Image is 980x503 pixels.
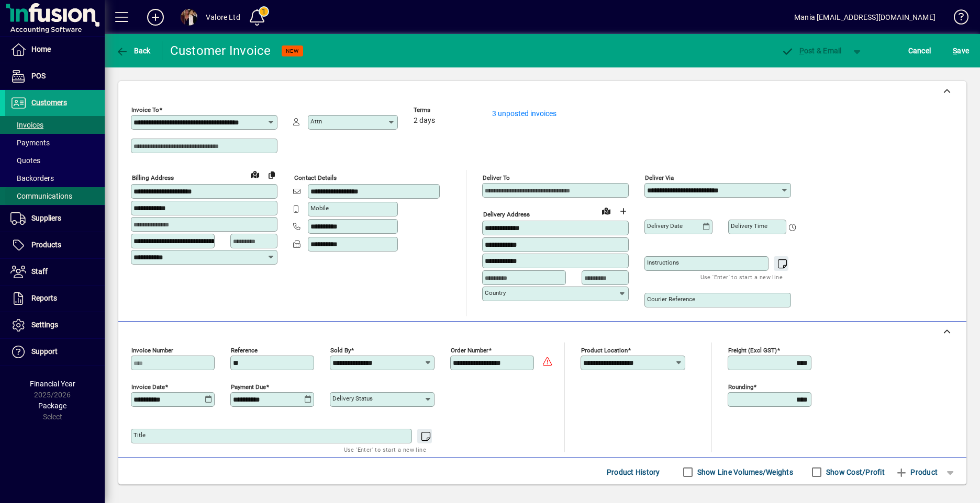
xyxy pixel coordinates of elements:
mat-hint: Use 'Enter' to start a new line [344,443,426,455]
a: Communications [5,187,105,205]
a: Backorders [5,169,105,187]
mat-label: Invoice date [131,383,165,391]
a: View on map [247,166,263,182]
div: Mania [EMAIL_ADDRESS][DOMAIN_NAME] [794,9,936,26]
mat-label: Deliver via [645,174,674,181]
mat-hint: Use 'Enter' to start a new line [700,271,783,283]
span: Reports [31,294,57,302]
mat-label: Delivery date [647,222,683,230]
span: Back [116,47,151,55]
span: Payments [10,139,50,147]
mat-label: Order number [451,347,488,354]
button: Post & Email [776,41,847,60]
a: Invoices [5,116,105,134]
mat-label: Rounding [728,383,753,391]
span: Settings [31,321,58,329]
mat-label: Attn [310,118,322,125]
mat-label: Deliver To [483,174,510,181]
mat-label: Instructions [647,259,679,266]
span: Home [31,45,51,53]
label: Show Cost/Profit [824,467,885,477]
a: 3 unposted invoices [492,109,556,118]
button: Copy to Delivery address [263,166,280,183]
mat-label: Payment due [231,383,266,391]
span: Backorders [10,174,54,182]
a: Quotes [5,152,105,169]
span: Products [31,241,61,249]
span: Support [31,347,58,356]
mat-label: Title [133,431,146,439]
span: Suppliers [31,214,61,222]
mat-label: Reference [231,347,258,354]
button: Cancel [906,41,934,60]
div: Valore Ltd [206,9,240,26]
mat-label: Invoice To [131,106,159,113]
div: Customer Invoice [170,42,271,59]
span: Product [895,464,938,481]
a: Reports [5,285,105,312]
button: Product History [603,463,664,482]
span: NEW [286,48,299,54]
span: Product History [607,464,660,481]
mat-label: Invoice number [131,347,173,354]
a: Staff [5,259,105,285]
span: Terms [414,107,476,113]
button: Choose address [615,203,631,220]
button: Add [139,8,172,27]
span: Customers [31,98,67,107]
span: Invoices [10,121,43,129]
a: View on map [598,202,615,219]
mat-label: Country [485,289,506,296]
span: ost & Email [781,47,842,55]
span: S [953,47,957,55]
span: Package [38,402,66,410]
mat-label: Sold by [330,347,351,354]
a: Knowledge Base [946,2,967,36]
span: Communications [10,192,72,200]
span: Staff [31,267,48,276]
label: Show Line Volumes/Weights [695,467,793,477]
app-page-header-button: Back [105,41,162,60]
button: Product [890,463,943,482]
span: Quotes [10,156,40,165]
mat-label: Delivery time [731,222,767,230]
button: Profile [172,8,206,27]
mat-label: Courier Reference [647,295,695,303]
a: Products [5,232,105,258]
span: POS [31,72,46,80]
a: Payments [5,134,105,152]
a: Support [5,339,105,365]
button: Save [950,41,972,60]
span: Financial Year [30,380,75,388]
span: ave [953,42,969,59]
a: POS [5,63,105,89]
mat-label: Freight (excl GST) [728,347,777,354]
mat-label: Delivery status [332,395,373,402]
a: Settings [5,312,105,338]
mat-label: Mobile [310,204,329,212]
a: Suppliers [5,205,105,232]
span: 2 days [414,117,435,125]
span: P [799,47,804,55]
a: Home [5,37,105,63]
button: Back [113,41,153,60]
span: Cancel [908,42,931,59]
mat-label: Product location [581,347,628,354]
